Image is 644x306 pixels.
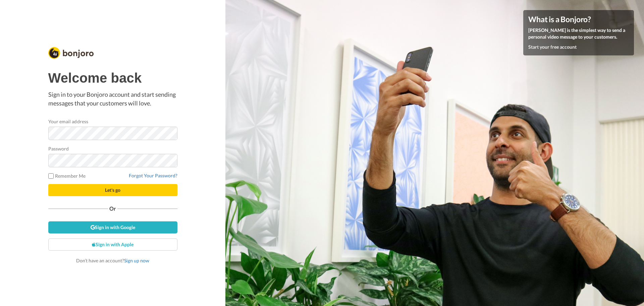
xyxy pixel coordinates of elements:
p: Sign in to your Bonjoro account and start sending messages that your customers will love. [48,90,177,107]
span: Or [108,206,117,211]
a: Start your free account [528,44,577,50]
a: Sign in with Apple [48,238,177,251]
label: Remember Me [48,172,86,179]
a: Forgot Your Password? [129,173,177,178]
h1: Welcome back [48,71,177,85]
input: Remember Me [48,173,54,179]
span: Let's go [105,187,120,193]
p: [PERSON_NAME] is the simplest way to send a personal video message to your customers. [528,27,629,40]
span: Don’t have an account? [76,258,149,263]
label: Your email address [48,118,88,125]
h4: What is a Bonjoro? [528,15,629,24]
label: Password [48,145,69,152]
a: Sign in with Google [48,221,177,233]
button: Let's go [48,184,177,196]
a: Sign up now [124,258,149,263]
